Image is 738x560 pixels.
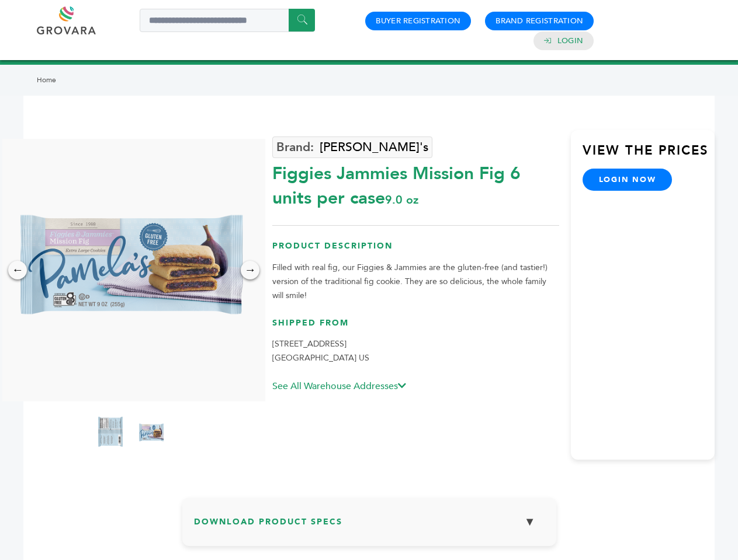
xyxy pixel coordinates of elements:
[376,16,460,26] a: Buyer Registration
[272,136,432,158] a: [PERSON_NAME]'s
[96,410,125,457] img: Figgies & Jammies - Mission Fig 6 units per case 9.0 oz Nutrition Info
[272,317,559,338] h3: Shipped From
[241,261,259,279] div: →
[583,142,715,169] h3: View the Prices
[37,75,56,85] a: Home
[496,16,583,26] a: Brand Registration
[515,509,545,534] button: ▼
[272,156,559,211] div: Figgies Jammies Mission Fig 6 units per case
[557,36,583,46] a: Login
[583,169,673,191] a: login now
[272,380,406,393] a: See All Warehouse Addresses
[272,240,559,261] h3: Product Description
[8,261,27,279] div: ←
[194,509,545,543] h3: Download Product Specs
[272,261,559,303] p: Filled with real fig, our Figgies & Jammies are the gluten-free (and tastier!) version of the tra...
[385,192,418,208] span: 9.0 oz
[272,337,559,365] p: [STREET_ADDRESS] [GEOGRAPHIC_DATA] US
[137,410,166,457] img: Figgies & Jammies - Mission Fig 6 units per case 9.0 oz
[140,9,315,32] input: Search a product or brand...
